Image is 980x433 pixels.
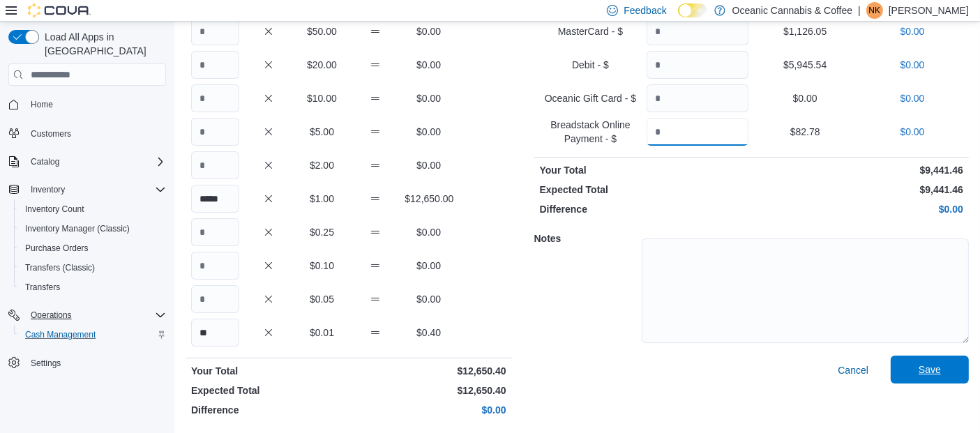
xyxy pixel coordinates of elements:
[20,201,166,218] span: Inventory Count
[298,259,346,273] p: $0.10
[891,356,969,383] button: Save
[20,201,90,218] a: Inventory Count
[889,2,969,19] p: [PERSON_NAME]
[3,152,172,172] button: Catalog
[3,123,172,143] button: Customers
[25,262,95,273] span: Transfers (Classic)
[352,383,506,397] p: $12,650.40
[25,96,166,113] span: Home
[540,91,642,105] p: Oceanic Gift Card - $
[298,91,346,105] p: $10.00
[832,356,874,384] button: Cancel
[25,96,59,113] a: Home
[298,292,346,306] p: $0.05
[540,58,642,72] p: Debit - $
[861,125,963,139] p: $0.00
[534,225,639,252] h5: Notes
[405,192,453,206] p: $12,650.00
[405,91,453,105] p: $0.00
[20,240,166,257] span: Purchase Orders
[8,89,166,409] nav: Complex example
[31,156,59,167] span: Catalog
[25,153,166,170] span: Catalog
[405,58,453,72] p: $0.00
[647,51,748,79] input: Quantity
[25,355,66,372] a: Settings
[754,91,856,105] p: $0.00
[31,358,61,369] span: Settings
[647,118,748,146] input: Quantity
[3,353,172,373] button: Settings
[20,259,100,276] a: Transfers (Classic)
[25,126,77,142] a: Customers
[25,329,96,340] span: Cash Management
[25,153,65,170] button: Catalog
[298,58,346,72] p: $20.00
[20,220,135,237] a: Inventory Manager (Classic)
[838,363,868,377] span: Cancel
[405,225,453,239] p: $0.00
[919,363,941,377] span: Save
[25,282,60,293] span: Transfers
[732,2,853,19] p: Oceanic Cannabis & Coffee
[31,128,71,139] span: Customers
[25,124,166,142] span: Customers
[3,180,172,199] button: Inventory
[39,30,166,58] span: Load All Apps in [GEOGRAPHIC_DATA]
[754,125,856,139] p: $82.78
[191,319,239,347] input: Quantity
[540,183,749,197] p: Expected Total
[298,158,346,172] p: $2.00
[298,192,346,206] p: $1.00
[20,326,101,343] a: Cash Management
[14,258,172,278] button: Transfers (Classic)
[754,202,963,216] p: $0.00
[754,183,963,197] p: $9,441.46
[14,199,172,219] button: Inventory Count
[861,58,963,72] p: $0.00
[298,125,346,139] p: $5.00
[3,305,172,325] button: Operations
[754,24,856,38] p: $1,126.05
[540,24,642,38] p: MasterCard - $
[405,259,453,273] p: $0.00
[861,91,963,105] p: $0.00
[191,285,239,313] input: Quantity
[191,403,346,417] p: Difference
[352,364,506,378] p: $12,650.40
[20,279,66,296] a: Transfers
[298,326,346,340] p: $0.01
[25,354,166,372] span: Settings
[25,223,130,234] span: Inventory Manager (Classic)
[678,17,679,18] span: Dark Mode
[191,84,239,112] input: Quantity
[20,326,166,343] span: Cash Management
[647,84,748,112] input: Quantity
[647,17,748,45] input: Quantity
[25,307,77,324] button: Operations
[869,2,881,19] span: NK
[754,58,856,72] p: $5,945.54
[191,51,239,79] input: Quantity
[540,163,749,177] p: Your Total
[754,163,963,177] p: $9,441.46
[25,243,89,254] span: Purchase Orders
[20,279,166,296] span: Transfers
[191,151,239,179] input: Quantity
[191,364,346,378] p: Your Total
[405,326,453,340] p: $0.40
[31,184,65,195] span: Inventory
[298,225,346,239] p: $0.25
[14,325,172,344] button: Cash Management
[352,403,506,417] p: $0.00
[25,307,166,324] span: Operations
[14,278,172,297] button: Transfers
[31,310,72,321] span: Operations
[20,259,166,276] span: Transfers (Classic)
[191,218,239,246] input: Quantity
[31,99,53,110] span: Home
[25,181,166,198] span: Inventory
[405,125,453,139] p: $0.00
[3,94,172,114] button: Home
[861,24,963,38] p: $0.00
